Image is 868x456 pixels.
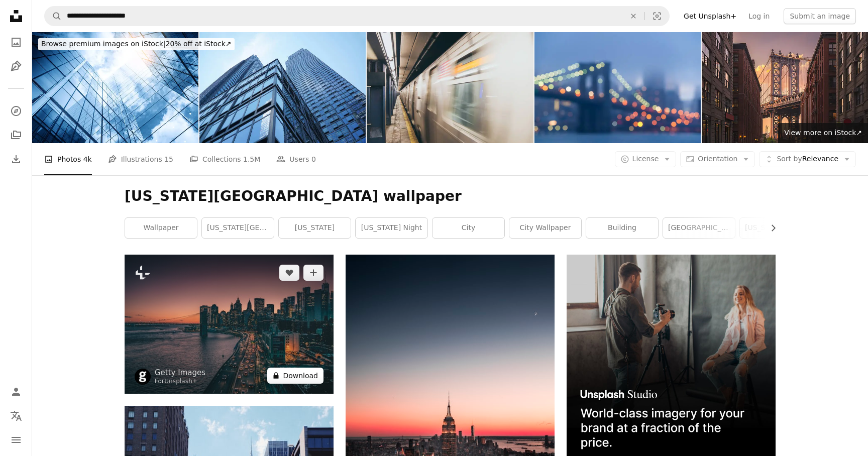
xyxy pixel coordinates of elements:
button: License [615,151,677,167]
button: scroll list to the right [764,218,776,238]
a: Log in [742,8,776,24]
a: Illustrations [6,56,26,76]
span: Orientation [698,155,737,163]
a: Browse premium images on iStock|20% off at iStock↗ [32,32,241,56]
button: Sort byRelevance [759,151,856,167]
h1: [US_STATE][GEOGRAPHIC_DATA] wallpaper [125,187,776,205]
a: wallpaper [125,218,197,238]
a: Photos [6,32,26,52]
a: Illustrations 15 [108,143,173,175]
button: Like [279,265,299,281]
a: city [432,218,504,238]
a: Download History [6,149,26,169]
a: Collections 1.5M [189,143,260,175]
img: Brooklyn Bridge bokeh background [534,32,701,143]
img: Motion Blur View of NYC Subway Train [367,32,533,143]
button: Menu [6,430,26,450]
span: 0 [311,154,316,165]
span: Browse premium images on iStock | [41,40,165,48]
span: Sort by [777,155,802,163]
a: [US_STATE] [279,218,351,238]
a: [US_STATE] wallpaper [740,218,812,238]
a: Users 0 [276,143,316,175]
a: Log in / Sign up [6,382,26,402]
button: Clear [622,7,644,26]
a: [US_STATE][GEOGRAPHIC_DATA] [202,218,274,238]
a: Get Unsplash+ [678,8,742,24]
span: View more on iStock ↗ [784,129,862,137]
a: [GEOGRAPHIC_DATA] [663,218,735,238]
button: Download [267,368,323,384]
button: Search Unsplash [45,7,62,26]
a: [US_STATE] night [356,218,427,238]
img: Manhattan Bridge, NYC [702,32,868,143]
a: Home — Unsplash [6,6,26,28]
button: Orientation [680,151,755,167]
img: view of a contemporary glass skyscraper reflecting the blue sky [32,32,198,143]
img: The Manhattan Bridge in the evening, USA [125,255,334,394]
div: 20% off at iStock ↗ [38,38,235,50]
a: Explore [6,101,26,121]
a: Collections [6,125,26,145]
span: Relevance [777,154,838,164]
div: For [155,378,205,386]
a: The Manhattan Bridge in the evening, USA [125,319,334,328]
a: Getty Images [155,368,205,378]
img: low angle view on modern office building with blue glass windows [199,32,366,143]
img: Go to Getty Images's profile [135,369,151,385]
button: Visual search [645,7,669,26]
a: Unsplash+ [164,378,197,385]
a: building [586,218,658,238]
a: View more on iStock↗ [778,123,868,143]
a: city wallpaper [509,218,581,238]
button: Add to Collection [303,265,323,281]
a: Empire State Building, New York at night [346,406,555,415]
button: Language [6,406,26,426]
span: 15 [164,154,173,165]
span: License [632,155,659,163]
span: 1.5M [243,154,260,165]
button: Submit an image [784,8,856,24]
form: Find visuals sitewide [44,6,670,26]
